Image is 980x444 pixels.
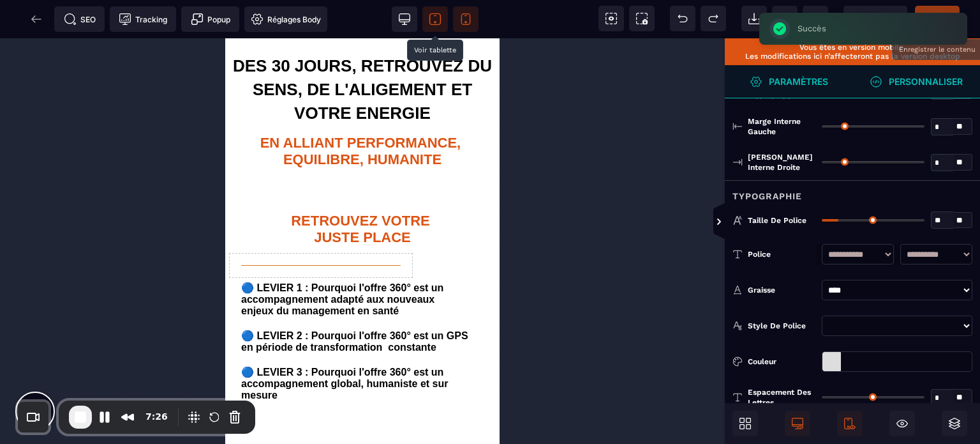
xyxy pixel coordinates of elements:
[803,6,828,31] span: Enregistrer
[843,6,907,31] span: Aperçu
[748,215,806,226] span: Taille de police
[598,6,624,31] span: Voir les composants
[748,355,815,368] div: Couleur
[785,411,810,436] span: Afficher le desktop
[748,319,815,332] div: Style de police
[748,152,815,172] span: [PERSON_NAME] interne droite
[772,6,798,31] span: Nettoyage
[16,288,258,318] text: 🔵 LEVIER 2 : Pourquoi l'offre 360° est un GPS en période de transformation constante
[16,168,258,214] h1: RETROUVEZ VOTRE JUSTE PLACE
[64,13,96,26] span: SEO
[732,411,758,436] span: Ouvrir les blocs
[725,203,738,241] span: Afficher les vues
[191,13,230,26] span: Popup
[453,6,479,32] span: Voir mobile
[889,411,915,436] span: Masquer le bloc
[748,284,815,296] div: Graisse
[16,401,258,431] text: Regardez la vidéo ci dessous en attendant que la conférence commence !
[422,6,448,32] span: Voir tablette
[731,52,974,61] p: Les modifications ici n’affecteront pas la version desktop
[181,6,239,32] span: Créer une alerte modale
[251,13,321,26] span: Réglages Body
[748,248,815,261] div: Police
[725,180,980,204] div: Typographie
[748,116,815,137] span: Marge interne gauche
[392,6,417,32] span: Voir bureau
[701,6,726,31] span: Rétablir
[725,65,852,98] span: Ouvrir le gestionnaire de styles
[741,6,767,31] span: Importer
[119,13,167,26] span: Tracking
[670,6,695,31] span: Défaire
[837,411,863,436] span: Afficher le mobile
[54,6,105,32] span: Métadata SEO
[629,6,655,31] span: Capture d'écran
[731,43,974,52] p: Vous êtes en version mobile.
[748,387,815,408] span: Espacement des lettres
[244,6,327,32] span: Favicon
[889,77,963,86] strong: Personnaliser
[6,10,268,93] h1: DES 30 JOURS, RETROUVEZ DU SENS, DE L'ALIGEMENT ET VOTRE ENERGIE
[915,6,960,31] span: Enregistrer le contenu
[16,325,258,366] text: 🔵 LEVIER 3 : Pourquoi l'offre 360° est un accompagnement global, humaniste et sur mesure
[769,77,828,86] strong: Paramètres
[16,240,258,282] text: 🔵 LEVIER 1 : Pourquoi l'offre 360° est un accompagnement adapté aux nouveaux enjeux du management...
[110,6,176,32] span: Code de suivi
[852,65,980,98] span: Ouvrir le gestionnaire de styles
[942,411,967,436] span: Ouvrir les calques
[6,93,268,133] text: EN ALLIANT PERFORMANCE, EQUILIBRE, HUMANITE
